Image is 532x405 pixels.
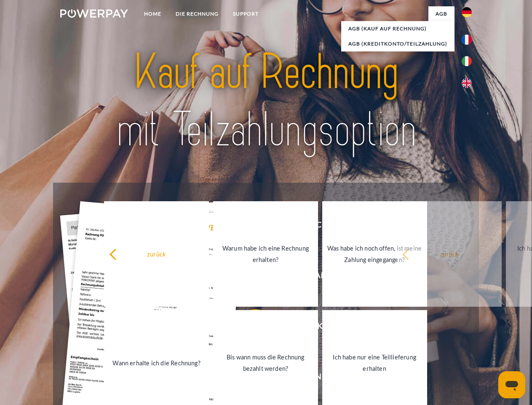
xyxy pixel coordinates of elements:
[327,351,422,374] div: Ich habe nur eine Teillieferung erhalten
[109,248,204,259] div: zurück
[60,9,128,18] img: logo-powerpay-white.svg
[80,40,452,162] img: title-powerpay_de.svg
[218,351,313,374] div: Bis wann muss die Rechnung bezahlt werden?
[341,36,454,51] a: AGB (Kreditkonto/Teilzahlung)
[402,248,497,259] div: zurück
[462,7,472,17] img: de
[498,371,525,398] iframe: Schaltfläche zum Öffnen des Messaging-Fensters
[109,357,204,368] div: Wann erhalte ich die Rechnung?
[462,56,472,66] img: it
[428,6,454,22] a: agb
[137,6,168,22] a: Home
[327,243,422,265] div: Was habe ich noch offen, ist meine Zahlung eingegangen?
[226,6,266,22] a: SUPPORT
[218,243,313,265] div: Warum habe ich eine Rechnung erhalten?
[462,78,472,88] img: en
[168,6,226,22] a: DIE RECHNUNG
[462,35,472,45] img: fr
[322,201,427,307] a: Was habe ich noch offen, ist meine Zahlung eingegangen?
[341,21,454,36] a: AGB (Kauf auf Rechnung)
